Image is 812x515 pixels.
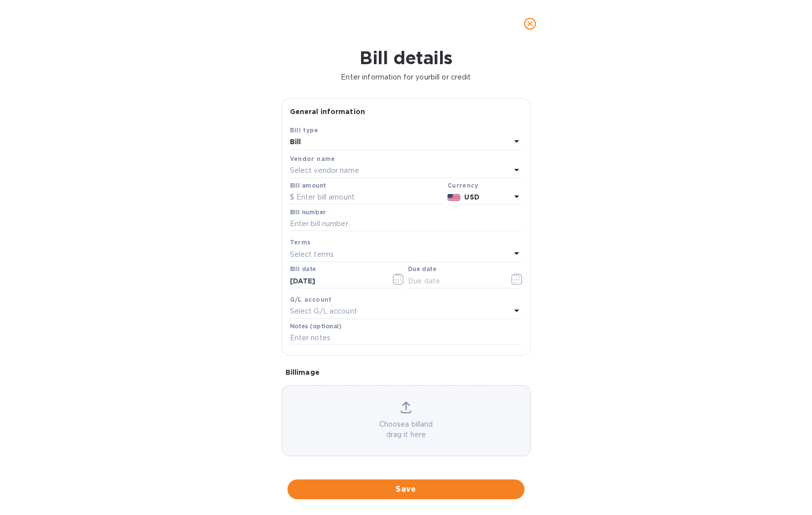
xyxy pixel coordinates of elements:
[518,12,542,36] button: close
[290,217,523,232] input: Enter bill number
[290,165,359,176] p: Select vendor name
[290,323,342,329] label: Notes (optional)
[408,267,436,273] label: Due date
[290,306,357,317] p: Select G/L account
[408,274,501,288] input: Due date
[464,193,479,201] b: USD
[290,155,335,162] b: Vendor name
[290,138,301,146] b: Bill
[290,108,365,116] b: General information
[282,419,530,440] p: Choose a bill and drag it here
[290,296,332,303] b: G/L account
[295,483,517,495] span: Save
[290,274,383,288] input: Select date
[290,209,325,215] label: Bill number
[8,72,804,82] p: Enter information for your bill or credit
[290,126,319,134] b: Bill type
[8,47,804,68] h1: Bill details
[290,190,444,205] input: $ Enter bill amount
[290,238,311,246] b: Terms
[447,182,478,189] b: Currency
[290,183,325,189] label: Bill amount
[290,267,316,273] label: Bill date
[287,479,525,499] button: Save
[290,331,523,346] input: Enter notes
[447,194,461,201] img: USD
[290,249,334,260] p: Select terms
[285,367,527,377] p: Bill image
